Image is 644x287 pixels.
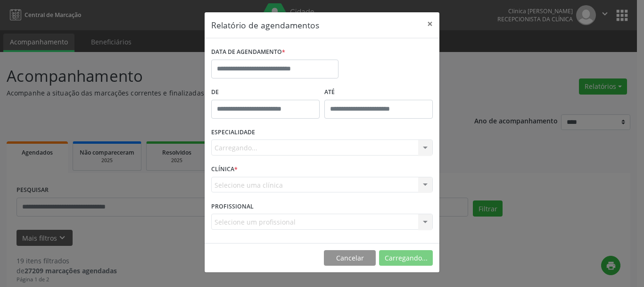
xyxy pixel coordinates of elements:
button: Carregando... [379,250,433,266]
label: PROFISSIONAL [211,199,254,214]
button: Cancelar [324,250,376,266]
label: De [211,85,320,100]
label: CLÍNICA [211,162,238,177]
label: ATÉ [324,85,433,100]
label: DATA DE AGENDAMENTO [211,45,285,60]
button: Close [421,12,439,35]
label: ESPECIALIDADE [211,125,255,140]
h5: Relatório de agendamentos [211,19,319,31]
